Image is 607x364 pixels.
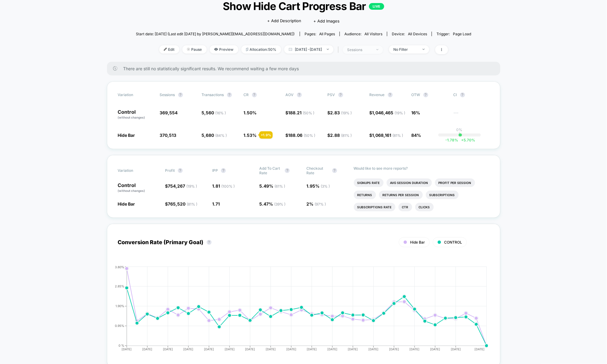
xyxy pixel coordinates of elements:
[267,18,302,24] span: + Add Description
[341,111,352,115] span: ( 19 % )
[212,183,235,189] span: 1.81
[227,92,232,97] button: ?
[314,19,340,23] span: + Add Images
[182,45,207,54] span: Pause
[393,133,403,138] span: ( 81 % )
[370,133,403,138] span: $
[307,166,329,175] span: Checkout Rate
[165,201,197,206] span: $
[328,133,352,138] span: $
[364,32,382,36] span: All Visitors
[344,32,382,36] div: Audience:
[178,168,183,173] button: ?
[446,138,458,142] span: -1.78 %
[241,45,281,54] span: Allocation: 50%
[221,184,235,189] span: ( 100 % )
[354,191,376,199] li: Returns
[212,201,220,206] span: 1.71
[244,110,257,115] span: 1.50 %
[246,48,248,51] img: rebalance
[303,111,315,115] span: ( 50 % )
[164,48,167,51] img: edit
[245,347,255,351] tspan: [DATE]
[327,347,337,351] tspan: [DATE]
[160,92,175,97] span: Sessions
[330,110,352,115] span: 2.83
[395,111,405,115] span: ( 19 % )
[426,191,459,199] li: Subscriptions
[118,92,151,97] span: Variation
[202,92,224,97] span: Transactions
[178,92,183,97] button: ?
[210,45,238,54] span: Preview
[354,166,489,171] p: Would like to see more reports?
[168,201,197,206] span: 765,520
[244,92,249,97] span: CR
[259,166,282,175] span: Add To Cart Rate
[412,92,445,97] span: OTW
[259,201,285,206] span: 5.47 %
[354,179,384,187] li: Signups Rate
[224,347,234,351] tspan: [DATE]
[163,347,173,351] tspan: [DATE]
[259,183,285,189] span: 5.49 %
[372,110,405,115] span: 1,046,465
[207,240,212,245] button: ?
[286,110,315,115] span: $
[216,111,226,115] span: ( 16 % )
[142,347,152,351] tspan: [DATE]
[389,347,399,351] tspan: [DATE]
[388,92,393,97] button: ?
[436,32,471,36] div: Trigger:
[319,32,335,36] span: all pages
[221,168,226,173] button: ?
[118,166,151,175] span: Variation
[387,179,432,187] li: Avg Session Duration
[288,110,315,115] span: 188.21
[202,110,226,115] span: 5,560
[286,133,316,138] span: $
[474,347,485,351] tspan: [DATE]
[285,168,290,173] button: ?
[354,203,395,211] li: Subscriptions Rate
[202,133,227,138] span: 5,680
[160,110,178,115] span: 369,554
[415,203,434,211] li: Clicks
[165,183,197,189] span: $
[159,45,179,54] span: Edit
[112,265,483,356] div: CONVERSION_RATE
[341,133,352,138] span: ( 81 % )
[336,45,343,54] span: |
[412,133,421,138] span: 84%
[252,92,257,97] button: ?
[410,240,425,244] span: Hide Bar
[348,347,358,351] tspan: [DATE]
[168,183,197,189] span: 754,267
[379,191,423,199] li: Returns Per Session
[136,32,295,36] span: Start date: [DATE] (Last edit [DATE] by [PERSON_NAME][EMAIL_ADDRESS][DOMAIN_NAME])
[454,111,489,120] span: ---
[266,347,276,351] tspan: [DATE]
[307,183,330,189] span: 1.95 %
[212,168,218,173] span: IPP
[347,47,372,52] div: sessions
[458,138,475,142] span: 5.70 %
[409,347,419,351] tspan: [DATE]
[327,49,329,50] img: end
[369,3,384,10] p: LIVE
[454,92,487,97] span: CI
[165,168,175,173] span: Profit
[307,201,326,206] span: 2 %
[376,49,378,50] img: end
[118,116,145,119] span: (without changes)
[286,92,294,97] span: AOV
[453,32,471,36] span: Page Load
[187,202,197,206] span: ( 81 % )
[315,202,326,206] span: ( 97 % )
[115,324,124,328] tspan: 0.95%
[123,66,488,71] span: There are still no statistically significant results. We recommend waiting a few more days
[305,32,335,36] div: Pages:
[460,92,465,97] button: ?
[284,45,333,54] span: [DATE] - [DATE]
[328,92,335,97] span: PSV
